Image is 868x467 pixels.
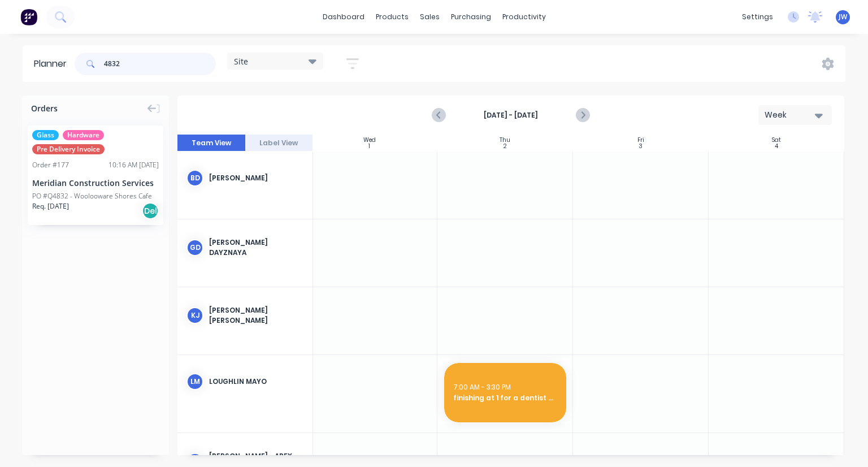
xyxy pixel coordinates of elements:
[772,137,781,144] div: Sat
[497,8,552,25] div: productivity
[370,8,414,25] div: products
[186,373,203,390] div: LM
[177,135,245,152] button: Team View
[186,239,203,256] div: GD
[765,109,817,121] div: Week
[639,144,643,149] div: 3
[32,177,159,189] div: Meridian Construction Services
[209,173,303,183] div: [PERSON_NAME]
[245,135,313,152] button: Label View
[234,55,248,67] span: Site
[368,144,370,149] div: 1
[186,307,203,324] div: KJ
[34,57,72,71] div: Planner
[445,8,497,25] div: purchasing
[32,160,69,170] div: Order # 177
[209,377,303,387] div: Loughlin Mayo
[31,102,58,114] span: Orders
[504,144,507,149] div: 2
[32,144,105,154] span: Pre Delivery Invoice
[104,53,216,75] input: Search for orders...
[142,202,159,219] div: Del
[108,160,159,170] div: 10:16 AM [DATE]
[637,137,644,144] div: Fri
[186,170,203,187] div: BD
[209,305,303,326] div: [PERSON_NAME] [PERSON_NAME]
[454,110,567,120] strong: [DATE] - [DATE]
[775,144,778,149] div: 4
[736,8,779,25] div: settings
[758,105,832,125] button: Week
[32,130,59,140] span: Glass
[414,8,445,25] div: sales
[20,8,37,25] img: Factory
[317,8,370,25] a: dashboard
[63,130,104,140] span: Hardware
[209,237,303,258] div: [PERSON_NAME] Dayznaya
[32,201,69,211] span: Req. [DATE]
[363,137,376,144] div: Wed
[32,191,152,201] div: PO #Q4832 - Woolooware Shores Cafe
[453,382,511,392] span: 7:00 AM - 3:30 PM
[839,12,847,22] span: JW
[500,137,510,144] div: Thu
[453,393,557,403] span: finishing at 1 for a dentist appointment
